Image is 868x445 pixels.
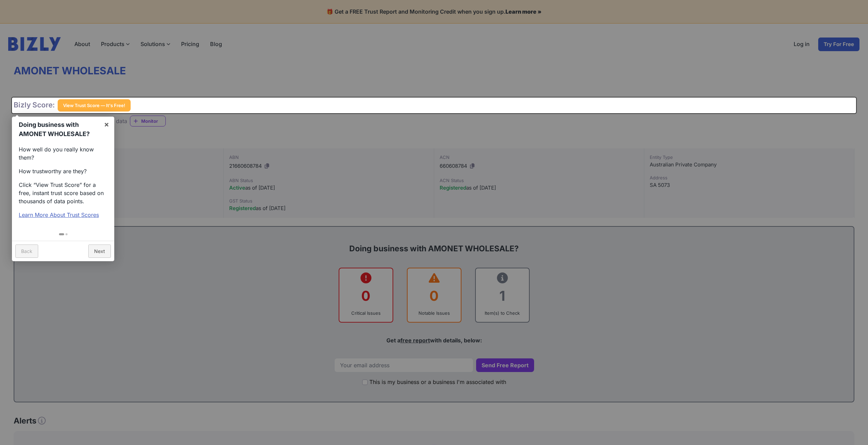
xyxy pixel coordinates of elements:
[19,120,99,138] h1: Doing business with AMONET WHOLESALE?
[99,117,114,132] a: ×
[19,167,107,175] p: How trustworthy are they?
[19,211,99,218] a: Learn More About Trust Scores
[19,181,107,205] p: Click “View Trust Score” for a free, instant trust score based on thousands of data points.
[19,145,107,162] p: How well do you really know them?
[15,244,38,258] a: Back
[88,244,111,258] a: Next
